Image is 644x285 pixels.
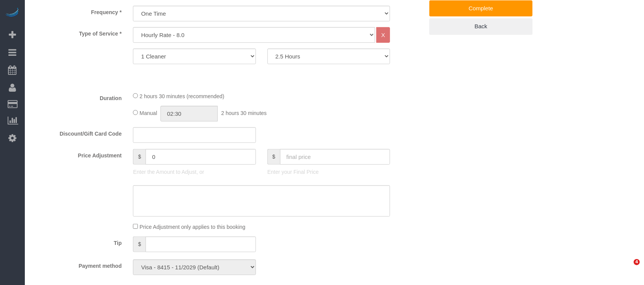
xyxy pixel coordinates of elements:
[27,127,127,138] label: Discount/Gift Card Code
[429,0,532,16] a: Complete
[27,149,127,159] label: Price Adjustment
[267,168,390,176] p: Enter your Final Price
[27,259,127,270] label: Payment method
[139,93,224,99] span: 2 hours 30 minutes (recommended)
[139,110,157,116] span: Manual
[221,110,267,116] span: 2 hours 30 minutes
[133,168,256,176] p: Enter the Amount to Adjust, or
[139,224,245,230] span: Price Adjustment only applies to this booking
[429,18,532,34] a: Back
[280,149,390,165] input: final price
[133,149,146,165] span: $
[27,236,127,247] label: Tip
[267,149,280,165] span: $
[133,236,146,252] span: $
[5,8,20,18] img: Automaid Logo
[27,27,127,37] label: Type of Service *
[634,259,640,265] span: 4
[618,259,636,277] iframe: Intercom live chat
[27,92,127,102] label: Duration
[27,6,127,16] label: Frequency *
